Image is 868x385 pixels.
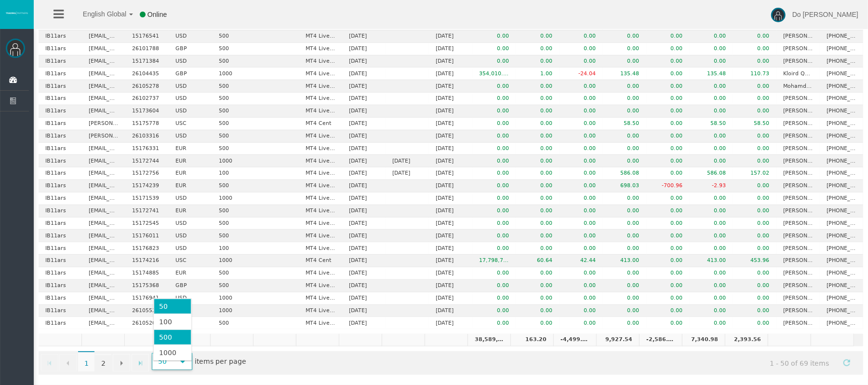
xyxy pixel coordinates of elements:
[212,80,255,93] td: 500
[169,192,212,205] td: USD
[299,55,342,68] td: MT4 LiveFloatingSpreadAccount
[429,93,472,105] td: [DATE]
[342,218,386,230] td: [DATE]
[646,218,690,230] td: 0.00
[690,180,733,192] td: -2.93
[299,155,342,167] td: MT4 LiveFloatingSpreadAccount
[169,155,212,167] td: EUR
[169,167,212,180] td: EUR
[82,68,125,80] td: [EMAIL_ADDRESS][DOMAIN_NAME]
[39,105,82,118] td: IB11ars
[125,230,169,242] td: 15176011
[646,55,690,68] td: 0.00
[82,218,125,230] td: [EMAIL_ADDRESS][DOMAIN_NAME]
[516,130,560,143] td: 0.00
[603,205,646,218] td: 0.00
[125,218,169,230] td: 15172545
[299,80,342,93] td: MT4 LiveFixedSpreadAccount
[776,118,820,130] td: [PERSON_NAME]
[342,55,386,68] td: [DATE]
[516,155,560,167] td: 0.00
[386,167,429,180] td: [DATE]
[603,105,646,118] td: 0.00
[82,167,125,180] td: [EMAIL_ADDRESS][DOMAIN_NAME]
[82,30,125,43] td: [EMAIL_ADDRESS][DOMAIN_NAME]
[560,93,603,105] td: 0.00
[792,11,858,18] span: Do [PERSON_NAME]
[125,167,169,180] td: 15172756
[169,242,212,255] td: USD
[299,180,342,192] td: MT4 LiveFloatingSpreadAccount
[39,43,82,55] td: IB11ars
[125,180,169,192] td: 15174239
[646,43,690,55] td: 0.00
[733,80,776,93] td: 0.00
[733,93,776,105] td: 0.00
[516,192,560,205] td: 0.00
[820,192,863,205] td: [PHONE_NUMBER]
[472,192,516,205] td: 0.00
[560,43,603,55] td: 0.00
[299,167,342,180] td: MT4 LiveFloatingSpreadAccount
[125,118,169,130] td: 15175778
[169,130,212,143] td: USD
[39,93,82,105] td: IB11ars
[429,218,472,230] td: [DATE]
[342,80,386,93] td: [DATE]
[472,205,516,218] td: 0.00
[472,105,516,118] td: 0.00
[429,118,472,130] td: [DATE]
[429,143,472,155] td: [DATE]
[560,155,603,167] td: 0.00
[342,143,386,155] td: [DATE]
[82,55,125,68] td: [EMAIL_ADDRESS][DOMAIN_NAME]
[472,180,516,192] td: 0.00
[516,80,560,93] td: 0.00
[820,118,863,130] td: [PHONE_NUMBER]
[299,230,342,242] td: MT4 LiveFloatingSpreadAccount
[690,218,733,230] td: 0.00
[39,230,82,242] td: IB11ars
[603,80,646,93] td: 0.00
[125,93,169,105] td: 26102737
[82,242,125,255] td: [EMAIL_ADDRESS][DOMAIN_NAME]
[125,192,169,205] td: 15171539
[429,30,472,43] td: [DATE]
[820,205,863,218] td: [PHONE_NUMBER]
[776,130,820,143] td: [PERSON_NAME]
[299,192,342,205] td: MT4 LiveFloatingSpreadAccount
[342,155,386,167] td: [DATE]
[342,43,386,55] td: [DATE]
[472,43,516,55] td: 0.00
[560,180,603,192] td: 0.00
[429,192,472,205] td: [DATE]
[342,130,386,143] td: [DATE]
[169,68,212,80] td: GBP
[429,105,472,118] td: [DATE]
[82,105,125,118] td: [EMAIL_ADDRESS][DOMAIN_NAME]
[516,218,560,230] td: 0.00
[690,80,733,93] td: 0.00
[212,155,255,167] td: 1000
[169,43,212,55] td: GBP
[212,55,255,68] td: 500
[776,205,820,218] td: [PERSON_NAME]
[516,118,560,130] td: 0.00
[690,118,733,130] td: 58.50
[169,230,212,242] td: USD
[212,118,255,130] td: 500
[560,192,603,205] td: 0.00
[212,205,255,218] td: 500
[82,143,125,155] td: [EMAIL_ADDRESS][DOMAIN_NAME]
[342,68,386,80] td: [DATE]
[603,43,646,55] td: 0.00
[82,155,125,167] td: [EMAIL_ADDRESS][DOMAIN_NAME]
[342,180,386,192] td: [DATE]
[169,180,212,192] td: EUR
[820,93,863,105] td: [PHONE_NUMBER]
[690,55,733,68] td: 0.00
[39,130,82,143] td: IB11ars
[690,143,733,155] td: 0.00
[603,180,646,192] td: 698.03
[125,80,169,93] td: 26105278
